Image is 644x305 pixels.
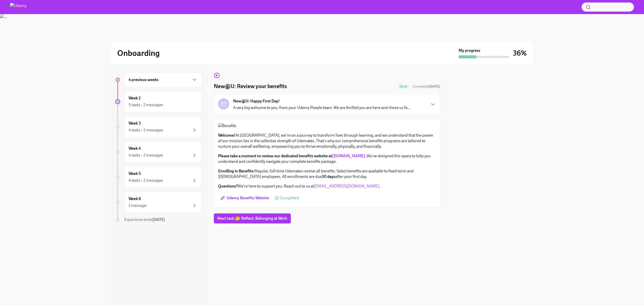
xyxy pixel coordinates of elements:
div: 4 tasks • 2 messages [129,178,163,183]
span: Completed [280,196,299,200]
button: Zoom image [218,123,436,129]
strong: [DATE] [152,217,165,222]
span: Next task : 🤔 Reflect: Belonging at Work [217,216,287,221]
span: Experience ends [124,217,165,222]
h6: 4 previous weeks [129,77,158,83]
a: Week 34 tasks • 2 messages [115,116,202,137]
button: Next task:🤔 Reflect: Belonging at Work [214,213,291,223]
p: A very big welcome to you, from your Udemy People team. We are thrilled you are here and chose us... [233,105,411,110]
h3: 36% [513,49,527,58]
div: 4 tasks • 2 messages [129,127,163,133]
p: Regular, full-time Udemates receive all benefits. Select benefits are available to fixed-term and... [218,168,436,179]
div: 4 tasks • 2 messages [129,152,163,158]
h6: Week 4 [129,146,141,151]
div: 5 tasks • 2 messages [129,102,163,108]
strong: [DATE] [429,84,440,89]
div: 1 message [129,203,146,208]
a: Udemy Benefits Website [218,193,273,203]
strong: Welcome! [218,133,235,138]
a: Week 61 message [115,192,202,213]
a: [EMAIL_ADDRESS][DOMAIN_NAME] [314,184,379,188]
img: Udemy [10,3,26,11]
div: 4 previous weeks [124,72,202,87]
a: Week 25 tasks • 2 messages [115,91,202,112]
span: Udemy Benefits Website [222,196,269,201]
strong: 30 days [322,174,335,179]
strong: New@U: Happy First Day! [233,98,280,104]
a: [DOMAIN_NAME] [332,154,365,158]
h6: Week 2 [129,95,141,101]
strong: My progress [459,48,480,53]
p: We're here to support you. Reach out to us at . [218,183,436,189]
p: At [GEOGRAPHIC_DATA], we're on a journey to transform lives through learning, and we understand t... [218,133,436,149]
a: Week 44 tasks • 2 messages [115,141,202,163]
strong: Please take a moment to review our dedicated benefits website at . [218,154,367,158]
a: Week 54 tasks • 2 messages [115,167,202,188]
h6: Week 6 [129,196,141,202]
h6: Week 5 [129,171,141,176]
span: September 1st, 2025 21:53 [412,84,440,89]
strong: Enrolling in Benefits: [218,169,255,173]
span: Completed [412,84,440,89]
h2: Onboarding [117,48,160,58]
strong: Questions? [218,184,238,188]
h6: Week 3 [129,121,141,126]
span: Done [396,85,410,88]
p: We've designed this space to help you understand and confidently navigate your complete benefits ... [218,153,436,164]
h4: New@U: Review your benefits [214,83,287,90]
